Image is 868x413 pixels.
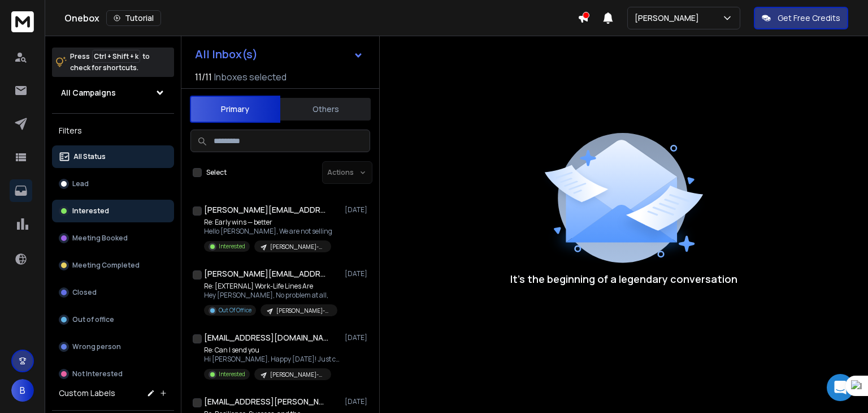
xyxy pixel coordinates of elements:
[204,346,340,355] p: Re: Can I send you
[510,271,737,287] p: It’s the beginning of a legendary conversation
[11,379,34,402] button: B
[204,332,328,343] h1: [EMAIL_ADDRESS][DOMAIN_NAME]
[52,281,174,304] button: Closed
[72,315,114,324] p: Out of office
[204,291,337,300] p: Hey [PERSON_NAME], No problem at all,
[72,342,121,351] p: Wrong person
[92,50,140,63] span: Ctrl + Shift + k
[635,12,704,24] p: [PERSON_NAME]
[195,70,212,84] span: 11 / 11
[214,70,287,84] h3: Inboxes selected
[52,145,174,168] button: All Status
[52,81,174,104] button: All Campaigns
[186,43,372,66] button: All Inbox(s)
[754,7,848,29] button: Get Free Credits
[72,369,123,378] p: Not Interested
[72,206,109,216] p: Interested
[204,355,340,364] p: Hi [PERSON_NAME], Happy [DATE]! Just checking in
[72,261,140,270] p: Meeting Completed
[827,374,854,401] div: Open Intercom Messenger
[106,10,161,26] button: Tutorial
[70,51,150,74] p: Press to check for shortcuts.
[204,396,328,407] h1: [EMAIL_ADDRESS][PERSON_NAME][DOMAIN_NAME]
[64,10,578,26] div: Onebox
[52,335,174,358] button: Wrong person
[61,87,116,98] h1: All Campaigns
[52,123,174,139] h3: Filters
[276,307,331,315] p: [PERSON_NAME]-Email 5
[52,254,174,277] button: Meeting Completed
[778,12,840,24] p: Get Free Credits
[72,288,97,297] p: Closed
[345,333,370,342] p: [DATE]
[206,168,227,177] label: Select
[270,371,324,379] p: [PERSON_NAME]-Email 9
[204,227,332,236] p: Hello [PERSON_NAME], We are not selling
[52,173,174,195] button: Lead
[204,204,328,216] h1: [PERSON_NAME][EMAIL_ADDRESS][PERSON_NAME][DOMAIN_NAME]
[270,243,324,251] p: [PERSON_NAME]-Email 7
[204,268,328,279] h1: [PERSON_NAME][EMAIL_ADDRESS][DOMAIN_NAME]
[52,227,174,249] button: Meeting Booked
[219,306,251,315] p: Out Of Office
[73,152,106,161] p: All Status
[52,363,174,385] button: Not Interested
[52,308,174,331] button: Out of office
[345,269,370,278] p: [DATE]
[280,97,371,122] button: Others
[72,179,89,188] p: Lead
[59,388,115,399] h3: Custom Labels
[345,205,370,214] p: [DATE]
[219,242,245,251] p: Interested
[204,282,337,291] p: Re: [EXTERNAL] Work-Life Lines Are
[190,96,280,123] button: Primary
[219,370,245,378] p: Interested
[52,200,174,222] button: Interested
[195,49,258,60] h1: All Inbox(s)
[204,218,332,227] p: Re: Early wins — better
[345,397,370,406] p: [DATE]
[72,234,128,243] p: Meeting Booked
